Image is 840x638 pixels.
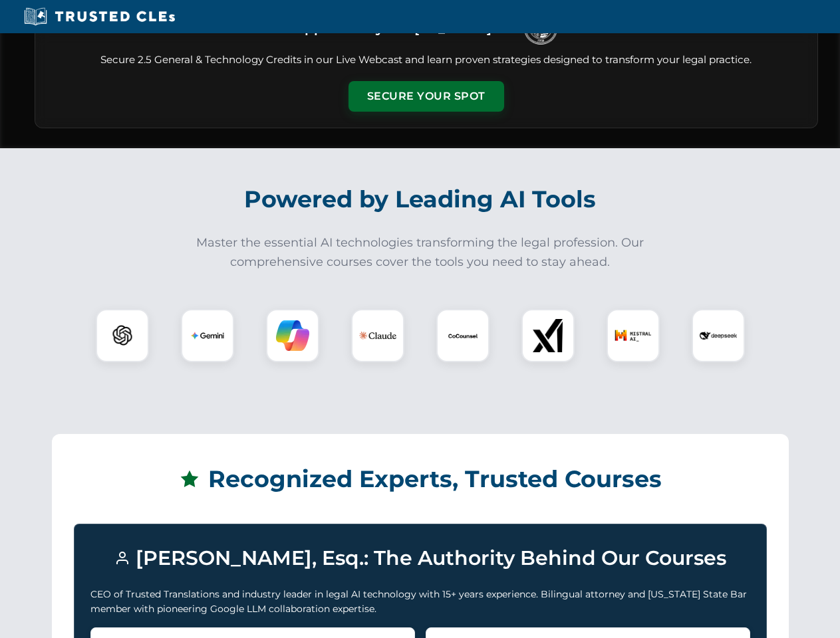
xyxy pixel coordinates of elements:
[90,587,750,617] p: CEO of Trusted Translations and industry leader in legal AI technology with 15+ years experience....
[692,309,745,362] div: DeepSeek
[351,309,404,362] div: Claude
[607,309,660,362] div: Mistral AI
[700,317,737,354] img: DeepSeek Logo
[51,53,801,68] p: Secure 2.5 General & Technology Credits in our Live Webcast and learn proven strategies designed ...
[436,309,490,362] div: CoCounsel
[103,316,142,355] img: ChatGPT Logo
[90,540,750,576] h3: [PERSON_NAME], Esq.: The Authority Behind Our Courses
[96,309,149,362] div: ChatGPT
[349,81,504,112] button: Secure Your Spot
[521,309,575,362] div: xAI
[276,319,309,352] img: Copilot Logo
[266,309,319,362] div: Copilot
[446,319,480,352] img: CoCounsel Logo
[74,456,767,502] h2: Recognized Experts, Trusted Courses
[52,176,789,223] h2: Powered by Leading AI Tools
[181,309,234,362] div: Gemini
[20,7,179,27] img: Trusted CLEs
[188,233,653,272] p: Master the essential AI technologies transforming the legal profession. Our comprehensive courses...
[359,317,396,354] img: Claude Logo
[531,319,565,352] img: xAI Logo
[615,317,652,354] img: Mistral AI Logo
[191,319,224,352] img: Gemini Logo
